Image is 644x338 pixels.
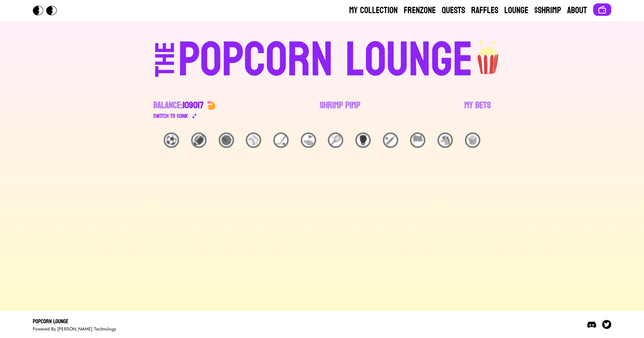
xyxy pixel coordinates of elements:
[464,99,491,121] a: My Bets
[320,99,360,121] a: Shrimp Pimp
[207,101,216,110] img: 🍤
[164,133,179,148] div: ⚽️
[602,320,611,329] img: Twitter
[246,133,261,148] div: ⚾️
[471,5,498,17] a: Raffles
[473,33,504,75] img: popcorn
[178,36,473,84] div: POPCORN LOUNGE
[383,133,398,148] div: 🏏
[534,5,561,17] a: $Shrimp
[328,133,343,148] div: 🎾
[273,133,288,148] div: 🏒
[567,5,587,17] a: About
[152,42,179,92] div: THE
[153,99,204,112] div: Balance:
[90,33,554,84] a: THEPOPCORN LOUNGEpopcorn
[33,6,63,15] img: Popcorn
[442,5,465,17] a: Quests
[465,133,480,148] div: 🍿
[33,326,116,332] div: Powered By [PERSON_NAME] Technology
[356,133,371,148] div: 🥊
[598,5,607,14] img: Connect wallet
[191,133,206,148] div: 🏈
[33,317,116,326] div: Popcorn Lounge
[404,5,436,17] a: Frenzone
[504,5,528,17] a: Lounge
[349,5,398,17] a: My Collection
[153,112,188,121] div: Switch to $ OINK
[587,320,596,329] img: Discord
[438,133,453,148] div: 🐴
[410,133,425,148] div: 🏁
[183,97,204,113] span: 109017
[301,133,316,148] div: ⛳️
[219,133,234,148] div: 🏀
